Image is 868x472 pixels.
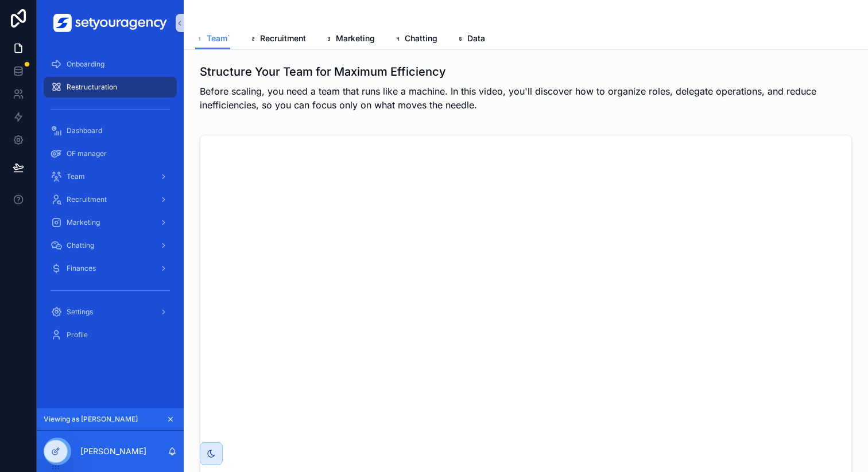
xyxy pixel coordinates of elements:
a: Data [456,28,485,51]
span: Dashboard [67,126,102,135]
a: Chatting [393,28,437,51]
span: Settings [67,307,93,317]
span: Chatting [67,241,94,250]
a: Chatting [44,235,177,256]
span: Profile [67,330,88,340]
h1: Structure Your Team for Maximum Efficiency [200,64,852,80]
span: Viewing as [PERSON_NAME] [44,415,138,424]
div: scrollable content [37,46,184,360]
a: Onboarding [44,54,177,75]
span: Team` [207,33,230,44]
a: Dashboard [44,120,177,141]
a: Recruitment [44,189,177,210]
p: [PERSON_NAME] [80,446,146,457]
a: Restructuration [44,77,177,97]
span: Onboarding [67,60,104,69]
a: Finances [44,258,177,279]
span: Recruitment [67,195,107,204]
a: Profile [44,325,177,345]
span: Data [467,33,485,44]
a: Marketing [324,28,375,51]
p: Before scaling, you need a team that runs like a machine. In this video, you'll discover how to o... [200,84,852,112]
a: Marketing [44,212,177,233]
img: App logo [53,14,167,32]
a: Settings [44,302,177,322]
span: Chatting [405,33,437,44]
a: Team` [195,28,230,50]
a: OF manager [44,143,177,164]
span: OF manager [67,149,107,158]
span: Marketing [336,33,375,44]
a: Team [44,166,177,187]
a: Recruitment [249,28,306,51]
span: Recruitment [260,33,306,44]
span: Restructuration [67,83,117,92]
span: Team [67,172,85,181]
span: Finances [67,264,96,273]
span: Marketing [67,218,100,227]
